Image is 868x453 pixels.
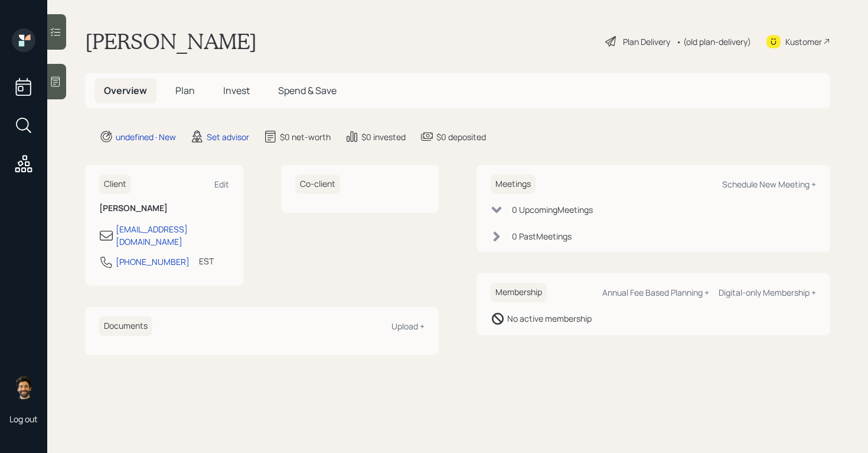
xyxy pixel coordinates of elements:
span: Overview [104,84,147,97]
div: Set advisor [207,131,249,143]
div: Log out [9,413,38,425]
div: $0 invested [361,131,406,143]
div: undefined · New [116,131,176,143]
span: Spend & Save [278,84,337,97]
div: [EMAIL_ADDRESS][DOMAIN_NAME] [116,223,229,248]
div: Schedule New Meeting + [722,179,816,190]
span: Plan [175,84,195,97]
div: • (old plan-delivery) [676,35,751,48]
h6: [PERSON_NAME] [99,203,229,213]
div: $0 deposited [436,131,486,143]
h1: [PERSON_NAME] [85,28,257,54]
div: Plan Delivery [623,35,670,48]
h6: Co-client [295,174,340,194]
div: Upload + [391,321,425,332]
div: $0 net-worth [280,131,331,143]
div: 0 Upcoming Meeting s [512,203,593,216]
div: 0 Past Meeting s [512,230,572,242]
span: Invest [223,84,250,97]
div: Kustomer [785,35,822,48]
div: Annual Fee Based Planning + [602,287,709,298]
div: No active membership [507,312,592,325]
h6: Membership [491,283,547,302]
h6: Documents [99,316,152,336]
div: [PHONE_NUMBER] [116,255,190,268]
div: EST [199,255,214,267]
div: Digital-only Membership + [719,287,816,298]
img: eric-schwartz-headshot.png [12,376,35,399]
div: Edit [214,179,229,190]
h6: Meetings [491,174,536,194]
h6: Client [99,174,131,194]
